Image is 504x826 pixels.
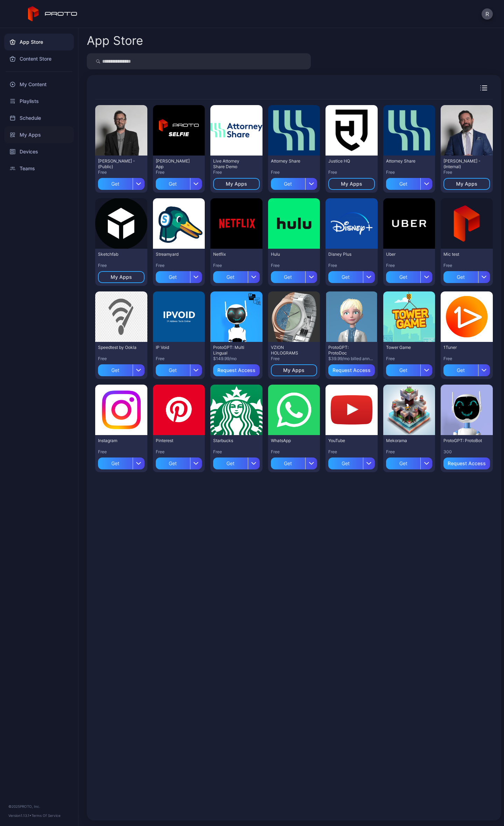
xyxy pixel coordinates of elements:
a: Devices [4,143,74,160]
button: Get [443,362,490,376]
button: Get [156,175,202,190]
a: Terms Of Service [31,813,61,818]
div: Get [386,457,421,469]
div: WhatsApp [271,438,309,443]
div: David Selfie App [156,158,194,170]
div: Get [271,271,306,283]
a: Playlists [4,93,74,110]
button: Request Access [443,457,490,469]
div: Sketchfab [98,252,136,257]
div: IP Void [156,345,194,350]
button: Get [98,455,145,469]
div: Free [98,356,145,362]
div: Justice HQ [328,158,367,164]
div: 300 [443,449,490,455]
div: Free [156,449,202,455]
div: Free [443,170,490,175]
div: Free [443,263,490,268]
button: Get [156,362,202,376]
button: Get [271,268,317,283]
div: Free [328,263,375,268]
div: Hulu [271,252,309,257]
div: Get [443,271,478,283]
div: Get [386,178,421,190]
button: Get [213,268,260,283]
div: My Apps [341,181,362,187]
div: Free [271,170,317,175]
div: Get [386,271,421,283]
div: Free [213,449,260,455]
div: Free [213,170,260,175]
div: ProtoGPT: ProtoDoc [328,345,367,356]
button: Get [156,268,202,283]
button: R [482,8,493,20]
div: Free [98,449,145,455]
button: Get [443,268,490,283]
button: My Apps [271,364,317,376]
div: Free [328,449,375,455]
div: Free [156,356,202,362]
div: Attorney Share [271,158,309,164]
div: Streamyard [156,252,194,257]
div: Teams [4,160,74,177]
div: Free [98,170,145,175]
div: Free [386,170,433,175]
div: Content Store [4,50,74,67]
button: Get [386,268,433,283]
div: Get [156,364,190,376]
button: Get [271,175,317,190]
div: Get [443,364,478,376]
div: David N Persona - (Public) [98,158,136,170]
div: Free [156,263,202,268]
a: Schedule [4,110,74,126]
a: My Apps [4,126,74,143]
div: $149.99/mo [213,356,260,362]
div: App Store [87,35,143,47]
div: Netflix [213,252,252,257]
div: Free [386,356,433,362]
button: Get [98,362,145,376]
button: Get [156,455,202,469]
button: Request Access [328,364,375,376]
div: Free [386,263,433,268]
div: Get [156,178,190,190]
div: App Store [4,34,74,50]
div: Speedtest by Ookla [98,345,136,350]
div: Starbucks [213,438,252,443]
button: Get [328,268,375,283]
button: Get [386,362,433,376]
div: Request Access [217,367,255,373]
div: Request Access [448,461,486,466]
div: Get [271,457,306,469]
div: Attorney Share [386,158,425,164]
div: Get [156,271,190,283]
div: Free [271,449,317,455]
button: Get [98,175,145,190]
a: My Content [4,76,74,93]
div: Free [328,170,375,175]
div: Get [386,364,421,376]
div: Get [328,271,363,283]
div: Free [271,263,317,268]
div: Free [98,263,145,268]
div: © 2025 PROTO, Inc. [8,804,70,809]
div: Tower Game [386,345,425,350]
button: My Apps [328,178,375,190]
div: Free [213,263,260,268]
div: YouTube [328,438,367,443]
div: ProtoGPT: Multi Lingual [213,345,252,356]
div: Mic test [443,252,482,257]
div: Live Attorney Share Demo [213,158,252,170]
div: Free [271,356,317,362]
div: Free [156,170,202,175]
div: 1Tuner [443,345,482,350]
div: My Apps [226,181,247,187]
div: Instagram [98,438,136,443]
button: My Apps [98,271,145,283]
div: Get [213,457,248,469]
div: Get [271,178,306,190]
div: Uber [386,252,425,257]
